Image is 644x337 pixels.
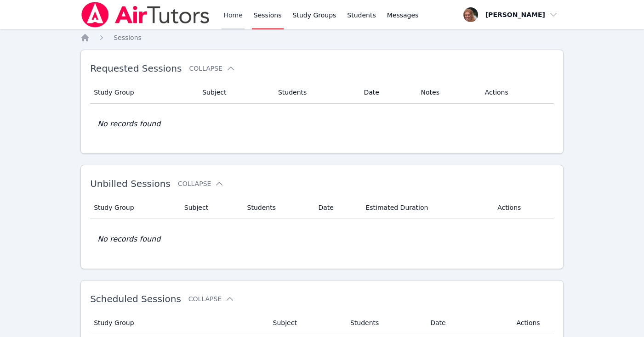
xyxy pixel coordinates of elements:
th: Actions [479,81,554,104]
th: Study Group [90,197,179,219]
img: Air Tutors [80,2,211,28]
a: Sessions [114,33,142,42]
nav: Breadcrumb [80,33,564,42]
th: Students [273,81,359,104]
th: Subject [179,197,242,219]
th: Subject [197,81,273,104]
th: Actions [511,312,554,334]
button: Collapse [189,64,235,73]
span: Requested Sessions [90,63,182,74]
th: Subject [268,312,345,334]
span: Unbilled Sessions [90,178,171,189]
span: Sessions [114,34,142,41]
span: Scheduled Sessions [90,293,181,304]
td: No records found [90,104,554,144]
th: Notes [416,81,479,104]
th: Students [242,197,313,219]
button: Collapse [178,179,224,188]
th: Actions [492,197,554,219]
span: Messages [387,11,419,20]
th: Students [345,312,425,334]
th: Estimated Duration [360,197,492,219]
td: No records found [90,219,554,259]
th: Date [358,81,415,104]
button: Collapse [188,294,234,303]
th: Date [425,312,511,334]
th: Study Group [90,81,197,104]
th: Date [313,197,360,219]
th: Study Group [90,312,267,334]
